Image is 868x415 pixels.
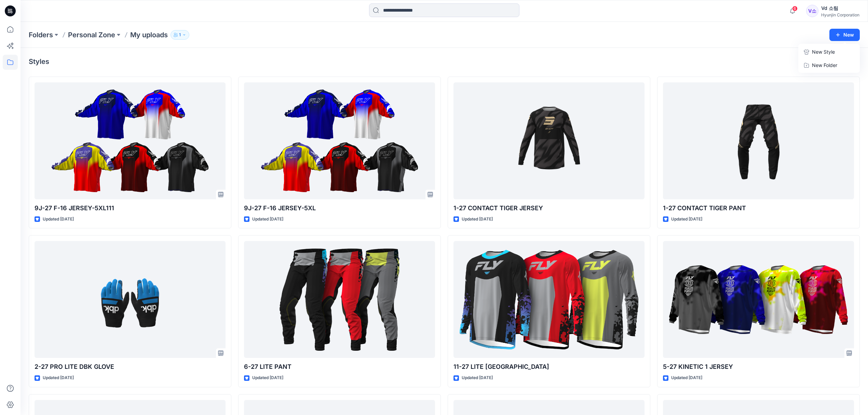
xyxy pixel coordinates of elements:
p: 9J-27 F-16 JERSEY-5XL [244,203,435,213]
p: Updated [DATE] [43,374,74,381]
p: 1-27 CONTACT TIGER JERSEY [453,203,645,213]
p: 11-27 LITE [GEOGRAPHIC_DATA] [453,362,645,372]
a: 6-27 LITE PANT [244,241,435,358]
p: 2-27 PRO LITE DBK GLOVE [35,362,226,372]
a: New Style [800,45,858,59]
a: 1-27 CONTACT TIGER JERSEY [453,82,645,199]
p: Updated [DATE] [462,216,493,223]
p: 1-27 CONTACT TIGER PANT [663,203,854,213]
div: Vd 소팀 [821,4,859,12]
a: Personal Zone [68,30,115,40]
span: 6 [792,6,798,11]
p: Updated [DATE] [43,216,74,223]
p: Updated [DATE] [671,374,702,381]
p: 5-27 KINETIC 1 JERSEY [663,362,854,372]
a: 11-27 LITE JERSEY [453,241,645,358]
button: New [829,29,860,41]
a: 1-27 CONTACT TIGER PANT [663,82,854,199]
button: 1 [171,30,189,40]
p: 6-27 LITE PANT [244,362,435,372]
a: 9J-27 F-16 JERSEY-5XL111 [35,82,226,199]
p: New Folder [812,62,837,69]
a: 9J-27 F-16 JERSEY-5XL [244,82,435,199]
p: My uploads [130,30,168,40]
a: 2-27 PRO LITE DBK GLOVE [35,241,226,358]
div: V소 [806,5,818,17]
p: Updated [DATE] [671,216,702,223]
p: 9J-27 F-16 JERSEY-5XL111 [35,203,226,213]
a: Folders [29,30,53,40]
a: 5-27 KINETIC 1 JERSEY [663,241,854,358]
div: Hyunjin Corporation [821,12,859,17]
p: Updated [DATE] [252,374,283,381]
p: New Style [812,48,835,56]
p: Updated [DATE] [252,216,283,223]
p: Updated [DATE] [462,374,493,381]
p: 1 [179,31,181,39]
h4: Styles [29,57,49,66]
